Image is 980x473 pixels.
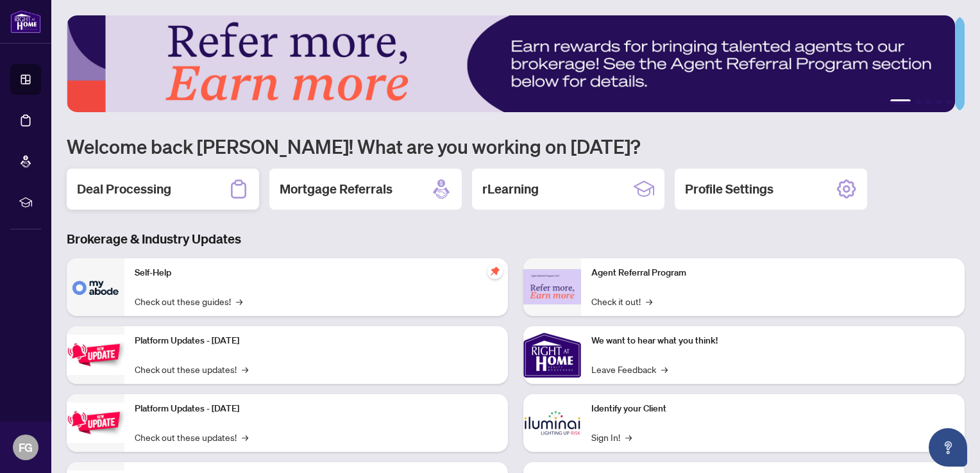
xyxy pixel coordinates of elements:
span: pushpin [487,263,503,279]
button: Open asap [929,428,967,467]
img: We want to hear what you think! [523,326,581,384]
span: FG [19,438,33,456]
img: logo [10,10,41,33]
span: → [242,362,248,376]
button: 2 [916,99,921,104]
p: Self-Help [135,266,498,280]
a: Sign In!→ [591,430,632,444]
img: Identify your Client [523,394,581,452]
a: Check it out!→ [591,294,652,308]
img: Platform Updates - July 8, 2025 [67,402,124,443]
button: 4 [936,99,942,104]
button: 5 [947,99,952,104]
p: We want to hear what you think! [591,334,954,348]
h2: Deal Processing [77,180,171,198]
span: → [242,430,248,444]
button: 1 [890,99,911,104]
h2: Mortgage Referrals [280,180,393,198]
a: Check out these guides!→ [135,294,242,308]
a: Leave Feedback→ [591,362,668,376]
img: Self-Help [67,258,124,316]
p: Identify your Client [591,402,954,416]
p: Agent Referral Program [591,266,954,280]
span: → [236,294,242,308]
span: → [625,430,632,444]
h2: rLearning [482,180,539,198]
img: Slide 0 [67,15,955,112]
p: Platform Updates - [DATE] [135,334,498,348]
h1: Welcome back [PERSON_NAME]! What are you working on [DATE]? [67,134,965,158]
img: Platform Updates - July 21, 2025 [67,335,124,375]
span: → [646,294,652,308]
p: Platform Updates - [DATE] [135,402,498,416]
a: Check out these updates!→ [135,430,248,444]
img: Agent Referral Program [523,269,581,304]
button: 3 [926,99,931,104]
span: → [661,362,668,376]
a: Check out these updates!→ [135,362,248,376]
h2: Profile Settings [685,180,773,198]
h3: Brokerage & Industry Updates [67,230,965,248]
